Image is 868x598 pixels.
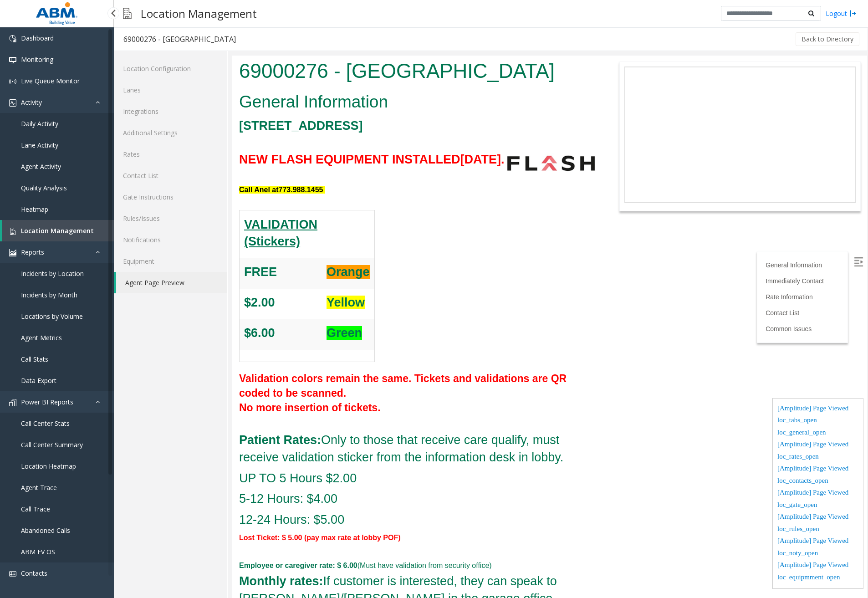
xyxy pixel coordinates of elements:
span: Power BI Reports [21,398,73,406]
img: 'icon' [9,249,16,256]
div: loc_contacts_open [777,475,858,488]
div: [Amplitude] Page Viewed [777,560,858,572]
img: 'icon' [9,35,16,42]
b: $2.00 [12,240,43,254]
a: Immediately Contact [533,222,592,229]
div: [Amplitude] Page Viewed [777,439,858,451]
div: [Amplitude] Page Viewed [777,487,858,500]
button: Back to Directory [796,32,859,46]
img: pageIcon [123,2,132,25]
b: Monthly rates: [7,519,91,532]
img: 'icon' [9,56,16,64]
a: Contact List [114,165,227,186]
b: Validation colors remain the same. Tickets and validations are QR coded to be scanned. [7,317,334,343]
span: Call Center Summary [21,440,83,449]
b: No more insertion of tickets. [7,346,148,358]
div: [Amplitude] Page Viewed [777,511,858,524]
h3: Location Management [136,2,261,25]
b: Patient Rates: [7,378,89,391]
span: Agent Trace [21,483,57,492]
b: Yellow [94,240,133,254]
span: 773.988.1455 [46,130,91,138]
b: FREE [12,210,45,223]
span: Agent Activity [21,162,61,171]
h3: Only to those that receive care qualify, must receive validation sticker from the information des... [7,376,363,411]
span: Call Stats [21,355,48,363]
a: Integrations [114,101,227,122]
img: 1c78bcbcbf31472a98c0e3f4c02aa1c9.jpg [274,83,363,133]
h3: 5-12 Hours: $4.00 [7,435,363,452]
div: loc_noty_open [777,548,858,560]
span: Abandoned Calls [21,526,70,535]
div: 69000276 - [GEOGRAPHIC_DATA] [123,33,236,45]
a: Logout [826,9,857,18]
a: Gate Instructions [114,186,227,208]
a: General Information [533,206,590,213]
a: Agent Page Preview [116,272,227,293]
a: Lanes [114,79,227,101]
h1: 69000276 - [GEOGRAPHIC_DATA] [7,1,363,30]
img: 'icon' [9,99,16,107]
b: $6.00 [12,271,43,284]
span: Quality Analysis [21,184,67,192]
div: [Amplitude] Page Viewed [777,403,858,415]
b: Orange [94,210,138,223]
span: Lane Activity [21,141,58,149]
span: Agent Metrics [21,333,62,342]
div: loc_equipmment_open [777,572,858,584]
a: Notifications [114,229,227,250]
span: Reports [21,248,44,256]
span: Heatmap [21,205,48,214]
span: Location Management [21,226,94,235]
span: (Must have validation from security office) [7,506,260,514]
a: Contact List [533,254,567,261]
div: loc_gate_open [777,500,858,512]
b: Employee or caregiver rate: [7,506,103,514]
img: 'icon' [9,570,16,578]
span: Dashboard [21,34,54,42]
span: Monitoring [21,55,53,64]
a: Equipment [114,250,227,272]
div: loc_general_open [777,427,858,440]
img: 'icon' [9,228,16,235]
a: Rate Information [533,238,581,245]
h3: UP TO 5 Hours $2.00 [7,414,363,432]
span: Location Heatmap [21,462,76,470]
font: Call Anel at [7,130,93,138]
span: Live Queue Monitor [21,77,80,85]
b: [STREET_ADDRESS] [7,63,131,77]
img: logout [849,9,857,18]
span: Daily Activity [21,119,58,128]
b: $ 6.00 [105,506,125,514]
a: Additional Settings [114,122,227,143]
h2: General Information [7,35,363,58]
b: [DATE]. [228,97,272,111]
b: Lost Ticket: $ 5.00 (pay max rate at lobby POF) [7,478,168,486]
span: Call Trace [21,505,50,513]
h3: 12-24 Hours: $5.00 [7,456,363,473]
a: Location Management [2,220,114,241]
b: Green [94,271,130,284]
img: Open/Close Sidebar Menu [622,202,631,211]
span: Contacts [21,569,47,578]
b: VALIDATION (Stickers) [12,162,85,193]
a: Common Issues [533,270,579,277]
div: loc_rules_open [777,524,858,536]
span: Locations by Volume [21,312,83,321]
a: Rates [114,143,227,165]
a: Location Configuration [114,58,227,79]
a: Rules/Issues [114,208,227,229]
img: 'icon' [9,399,16,406]
span: Data Export [21,376,56,385]
div: loc_rates_open [777,451,858,464]
span: ABM EV OS [21,547,55,556]
img: 'icon' [9,78,16,85]
span: Activity [21,98,42,107]
div: [Amplitude] Page Viewed [777,536,858,548]
div: [Amplitude] Page Viewed [777,463,858,475]
span: Incidents by Location [21,269,84,278]
font: NEW FLASH EQUIPMENT INSTALLED [7,97,228,111]
span: Incidents by Month [21,291,77,299]
div: loc_tabs_open [777,415,858,427]
span: Call Center Stats [21,419,70,428]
